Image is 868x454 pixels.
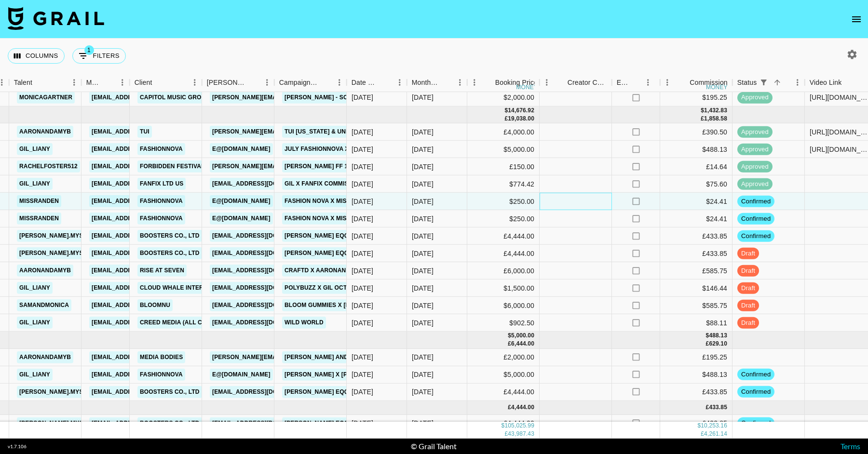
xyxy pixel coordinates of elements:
a: [PERSON_NAME] X [PERSON_NAME] [282,368,393,380]
div: $488.13 [660,141,732,158]
div: 03/10/2025 [352,162,373,172]
div: Oct '25 [412,197,434,206]
div: Date Created [347,73,407,92]
a: [EMAIL_ADDRESS][DOMAIN_NAME] [89,160,197,173]
div: $ [508,332,511,340]
div: 488.13 [709,332,727,340]
div: 629.10 [709,340,727,348]
a: [EMAIL_ADDRESS][DOMAIN_NAME] [210,299,318,311]
button: Menu [393,75,407,90]
button: Sort [482,76,495,89]
a: Boosters Co., Ltd [137,230,202,242]
div: $ [701,107,704,115]
span: confirmed [737,419,774,428]
div: 02/06/2025 [352,145,373,154]
a: Boosters Co., Ltd [137,247,202,259]
a: [EMAIL_ADDRESS][DOMAIN_NAME] [89,178,197,190]
a: [EMAIL_ADDRESS][DOMAIN_NAME] [89,195,197,207]
div: £433.85 [660,227,732,245]
button: Show filters [72,48,126,64]
div: 105,025.99 [504,422,534,430]
div: 12/09/2025 [352,249,373,258]
div: $5,000.00 [467,141,540,158]
div: Client [135,73,152,92]
a: Rise at Seven [137,265,187,277]
div: $250.00 [467,193,540,210]
div: 12/09/2025 [352,231,373,241]
a: gil_liany [17,368,53,380]
a: [PERSON_NAME][EMAIL_ADDRESS][DOMAIN_NAME] [210,160,367,173]
a: [EMAIL_ADDRESS][DOMAIN_NAME] [210,230,318,242]
a: Boosters Co., Ltd [137,417,202,429]
div: Nov '25 [412,352,434,362]
div: 02/06/2025 [352,370,373,379]
div: £433.85 [660,414,732,432]
div: Oct '25 [412,249,434,258]
div: 03/10/2025 [352,318,373,328]
button: open drawer [847,10,866,29]
a: Fashionnova [137,143,185,155]
div: $24.41 [660,210,732,227]
div: Month Due [412,73,439,92]
div: Oct '25 [412,179,434,189]
div: 10,253.16 [701,422,727,430]
a: missranden [17,195,61,207]
button: Sort [439,76,453,89]
a: [PERSON_NAME].mysz [17,247,89,259]
div: $250.00 [467,210,540,227]
div: Date Created [352,73,379,92]
div: £ [706,403,709,412]
button: Show filters [757,76,770,89]
a: Wild World [282,317,326,329]
div: £4,444.00 [467,227,540,245]
a: aaronandamyb [17,126,73,138]
div: £390.50 [660,123,732,141]
a: [EMAIL_ADDRESS][DOMAIN_NAME] [89,143,197,155]
button: Select columns [8,48,65,64]
div: Oct '25 [412,318,434,328]
a: Fashionnova [137,368,185,380]
div: Manager [81,73,130,92]
span: confirmed [737,197,774,206]
a: gil_liany [17,317,53,329]
a: [EMAIL_ADDRESS][DOMAIN_NAME] [210,386,318,398]
div: £ [701,430,704,438]
div: 09/10/2025 [352,352,373,362]
a: [PERSON_NAME].mysz [17,230,89,242]
button: Sort [379,76,393,89]
a: e@[DOMAIN_NAME] [210,195,273,207]
div: Oct '25 [412,266,434,276]
a: [EMAIL_ADDRESS][DOMAIN_NAME] [89,247,197,259]
button: Sort [246,76,260,89]
div: Status [737,73,757,92]
a: [EMAIL_ADDRESS][DOMAIN_NAME] [89,92,197,104]
button: Menu [467,75,482,90]
div: $ [504,107,508,115]
button: Sort [32,76,46,89]
a: [EMAIL_ADDRESS][DOMAIN_NAME] [210,282,318,294]
div: Oct '25 [412,127,434,137]
div: money [706,84,728,90]
div: $488.13 [660,366,732,383]
div: £433.85 [660,245,732,262]
div: £ [701,115,704,123]
a: rachelfoster512 [17,160,80,173]
button: Menu [641,75,655,90]
div: Manager [86,73,102,92]
div: $585.75 [660,297,732,314]
div: Booking Price [495,73,538,92]
a: [EMAIL_ADDRESS][DOMAIN_NAME] [89,282,197,294]
a: [EMAIL_ADDRESS][DOMAIN_NAME] [210,247,318,259]
div: Talent [9,73,81,92]
a: gil_liany [17,143,53,155]
div: Client [130,73,202,92]
img: Grail Talent [8,7,104,30]
button: Sort [676,76,690,89]
div: £2,000.00 [467,348,540,366]
div: $195.25 [660,89,732,107]
div: 12/09/2025 [352,283,373,293]
span: draft [737,266,759,275]
div: money [516,84,538,90]
a: TUI [137,126,152,138]
div: $75.60 [660,175,732,193]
